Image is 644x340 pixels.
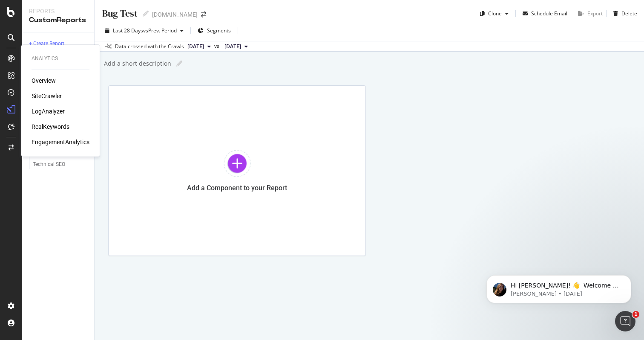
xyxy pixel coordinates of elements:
div: Add a short description [103,59,171,68]
button: Export [575,7,603,20]
button: Schedule Email [519,7,567,20]
div: [DOMAIN_NAME] [152,10,198,19]
div: Export [587,10,603,17]
a: + Create Report [29,39,88,48]
a: LogAnalyzer [32,107,65,116]
div: Bug Test [101,7,138,20]
div: Schedule Email [531,10,567,17]
div: + Create Report [29,39,64,48]
a: SiteCrawler [32,92,62,100]
div: Analytics [32,55,89,62]
div: Add a Component to your Report [187,184,287,192]
div: CustomReports [29,15,87,25]
span: vs Prev. Period [143,27,177,34]
span: 2025 Aug. 8th [224,43,241,50]
button: [DATE] [221,41,251,52]
div: Clone [488,10,502,17]
div: Delete [621,10,637,17]
span: Segments [207,27,231,34]
span: 2025 Sep. 5th [187,43,204,50]
iframe: Intercom notifications message [474,257,644,317]
button: Last 28 DaysvsPrev. Period [101,24,187,38]
a: Overview [32,76,56,85]
button: [DATE] [184,41,214,52]
i: Edit report name [176,61,182,67]
iframe: Intercom live chat [615,311,635,331]
button: Segments [194,24,234,38]
span: 1 [632,311,639,318]
div: Data crossed with the Crawls [115,43,184,50]
a: RealKeywords [32,122,69,131]
a: Technical SEO [33,160,88,169]
div: Technical SEO [33,160,65,169]
i: Edit report name [143,11,149,17]
span: Last 28 Days [113,27,143,34]
a: EngagementAnalytics [32,138,89,146]
div: Reports [29,7,87,15]
button: Delete [610,7,637,20]
div: arrow-right-arrow-left [201,12,206,17]
button: Clone [477,7,512,20]
span: vs [214,42,221,50]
